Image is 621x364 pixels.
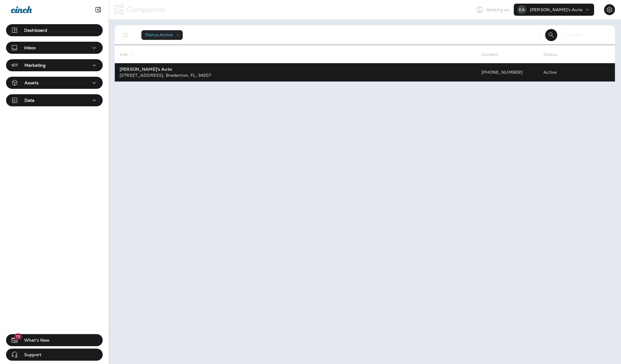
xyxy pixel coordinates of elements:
p: Marketing [24,63,46,68]
span: Support [18,352,41,359]
p: Inbox [24,45,36,50]
button: Data [6,94,103,106]
span: 19 [14,333,22,340]
p: Companies [124,5,165,14]
span: Status : Active [145,32,173,37]
button: Search Companies [545,29,557,41]
span: What's New [18,338,50,345]
p: [PERSON_NAME]'s Auto [530,7,582,12]
span: Info [120,52,128,57]
button: Settings [604,4,615,15]
button: Dashboard [6,24,103,36]
button: Collapse Sidebar [90,4,107,16]
button: Filters [120,29,132,41]
td: Active [539,63,579,81]
div: EA [517,5,526,14]
button: Assets [6,77,103,89]
button: Support [6,349,103,361]
div: 1 - 1 of 1 [567,33,581,37]
span: Status [543,52,565,57]
p: Data [24,98,35,103]
button: Marketing [6,59,103,71]
strong: [PERSON_NAME]'s Auto [120,66,172,72]
button: Inbox [6,42,103,54]
span: Contact [481,52,498,57]
div: Status:Active [141,30,183,40]
span: Info [120,52,136,57]
span: Working as: [486,7,511,12]
p: Assets [24,80,39,85]
span: Contact [481,52,506,57]
p: Dashboard [24,28,47,33]
div: [STREET_ADDRESS] , Bradenton , FL , 34207 [120,72,472,78]
span: Status [543,52,557,57]
button: 19What's New [6,334,103,346]
td: [PHONE_NUMBER] [477,63,539,81]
